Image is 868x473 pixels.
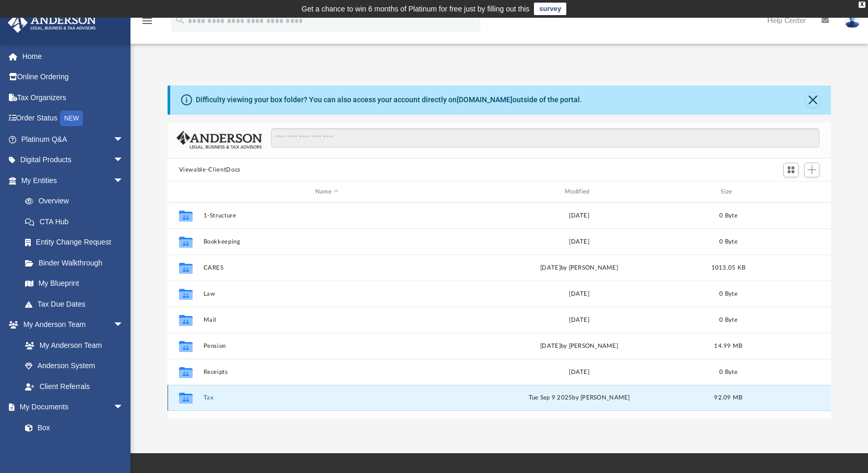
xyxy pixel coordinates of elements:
[719,291,738,297] span: 0 Byte
[719,369,738,375] span: 0 Byte
[203,290,450,297] button: Law
[457,95,513,104] a: [DOMAIN_NAME]
[15,335,129,356] a: My Anderson Team
[113,314,134,336] span: arrow_drop_down
[7,46,139,67] a: Home
[15,211,139,232] a: CTA Hub
[7,108,139,129] a: Order StatusNEW
[113,170,134,191] span: arrow_drop_down
[203,394,450,401] button: Tax
[7,87,139,108] a: Tax Organizers
[455,289,703,299] div: [DATE]
[141,20,153,27] a: menu
[15,356,134,377] a: Anderson System
[196,94,582,105] div: Difficulty viewing your box folder? You can also access your account directly on outside of the p...
[15,417,129,438] a: Box
[168,202,831,418] div: grid
[15,273,134,294] a: My Blueprint
[5,13,99,33] img: Anderson Advisors Platinum Portal
[203,238,450,245] button: Bookkeeping
[714,395,742,401] span: 92.09 MB
[783,163,799,177] button: Switch to Grid View
[203,369,450,375] button: Receipts
[7,314,134,335] a: My Anderson Teamarrow_drop_down
[141,15,153,27] i: menu
[534,3,566,15] a: survey
[15,232,139,253] a: Entity Change Request
[203,317,450,323] button: Mail
[60,111,83,126] div: NEW
[719,317,738,323] span: 0 Byte
[203,187,450,197] div: Name
[15,191,139,212] a: Overview
[113,150,134,171] span: arrow_drop_down
[15,376,134,397] a: Client Referrals
[455,187,703,197] div: Modified
[455,368,703,377] div: [DATE]
[15,294,139,314] a: Tax Due Dates
[804,163,820,177] button: Add
[719,213,738,219] span: 0 Byte
[7,67,139,88] a: Online Ordering
[15,438,134,459] a: Meeting Minutes
[15,252,139,273] a: Binder Walkthrough
[113,129,134,150] span: arrow_drop_down
[179,165,241,175] button: Viewable-ClientDocs
[805,93,820,107] button: Close
[859,2,865,8] div: close
[754,187,827,197] div: id
[455,211,703,221] div: [DATE]
[711,265,745,271] span: 1013.05 KB
[7,397,134,418] a: My Documentsarrow_drop_down
[455,316,703,325] div: [DATE]
[455,237,703,247] div: [DATE]
[455,393,703,403] div: Tue Sep 9 2025 by [PERSON_NAME]
[203,264,450,271] button: CARES
[203,212,450,219] button: 1-Structure
[455,263,703,273] div: [DATE] by [PERSON_NAME]
[707,187,749,197] div: Size
[7,129,139,150] a: Platinum Q&Aarrow_drop_down
[7,170,139,191] a: My Entitiesarrow_drop_down
[172,187,198,197] div: id
[174,14,186,26] i: search
[714,343,742,349] span: 14.99 MB
[719,239,738,245] span: 0 Byte
[455,342,703,351] div: [DATE] by [PERSON_NAME]
[271,128,819,148] input: Search files and folders
[203,343,450,349] button: Pension
[113,397,134,418] span: arrow_drop_down
[302,3,530,15] div: Get a chance to win 6 months of Platinum for free just by filling out this
[7,150,139,171] a: Digital Productsarrow_drop_down
[845,13,860,28] img: User Pic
